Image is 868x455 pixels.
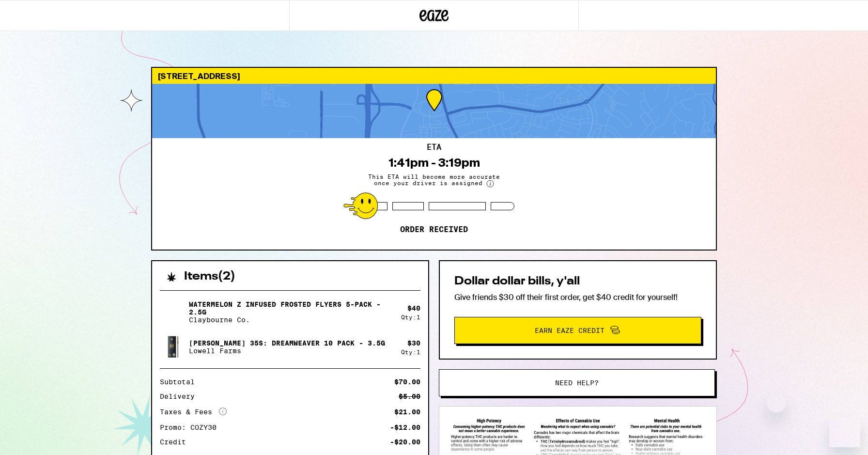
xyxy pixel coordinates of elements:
div: [STREET_ADDRESS] [152,68,716,84]
div: Taxes & Fees [160,408,227,416]
p: Lowell Farms [189,347,385,355]
iframe: Close message [767,393,786,412]
img: Watermelon Z Infused Frosted Flyers 5-pack - 2.5g [160,298,187,326]
button: Earn Eaze Credit [454,317,701,344]
div: Credit [160,439,193,445]
div: $70.00 [394,378,420,385]
p: Watermelon Z Infused Frosted Flyers 5-pack - 2.5g [189,300,393,316]
div: Delivery [160,393,201,400]
p: [PERSON_NAME] 35s: Dreamweaver 10 Pack - 3.5g [189,339,385,347]
div: $ 40 [407,304,420,312]
p: Give friends $30 off their first order, get $40 credit for yourself! [454,292,701,302]
button: Need help? [439,369,715,396]
div: $5.00 [399,393,420,400]
div: 1:41pm - 3:19pm [388,156,480,170]
div: Qty: 1 [401,349,420,355]
span: This ETA will become more accurate once your driver is assigned [361,173,507,188]
div: Promo: COZY30 [160,424,223,431]
h2: ETA [427,143,441,151]
div: $ 30 [407,339,420,347]
span: Need help? [555,379,599,386]
p: Order received [400,225,468,235]
img: Lowell 35s: Dreamweaver 10 Pack - 3.5g [160,333,187,361]
h2: Dollar dollar bills, y'all [454,276,701,287]
iframe: Button to launch messaging window [829,416,860,447]
h2: Items ( 2 ) [184,271,235,282]
div: Qty: 1 [401,314,420,320]
p: Claybourne Co. [189,316,393,324]
div: Subtotal [160,378,201,385]
span: Earn Eaze Credit [535,327,604,334]
div: $21.00 [394,408,420,415]
div: -$12.00 [390,424,420,431]
div: -$20.00 [390,439,420,445]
